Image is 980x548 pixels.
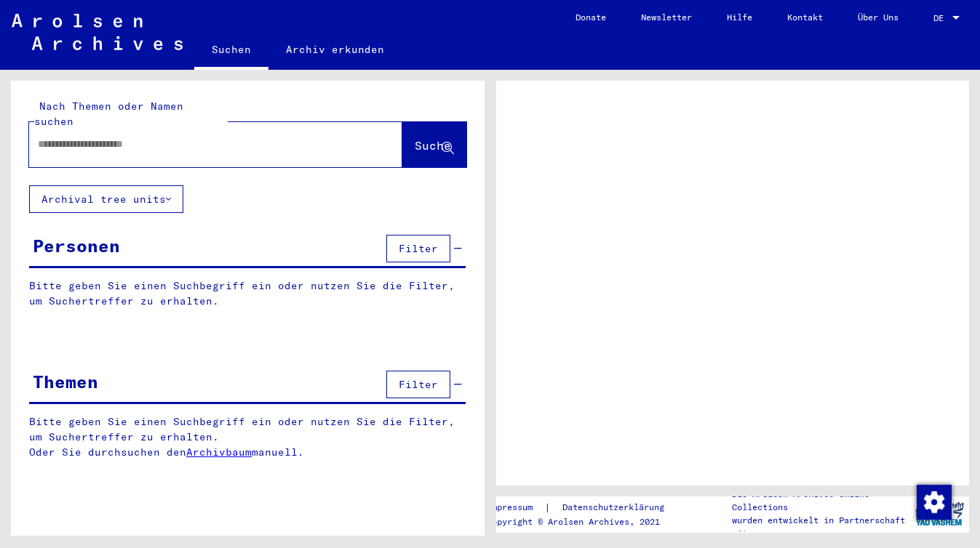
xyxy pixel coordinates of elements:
[732,514,910,540] p: wurden entwickelt in Partnerschaft mit
[386,235,450,262] button: Filter
[33,368,98,395] div: Themen
[34,100,183,128] mat-label: Nach Themen oder Namen suchen
[29,185,183,213] button: Archival tree units
[33,233,120,259] div: Personen
[487,500,682,515] div: |
[386,371,450,398] button: Filter
[194,32,268,70] a: Suchen
[551,500,682,515] a: Datenschutzerklärung
[933,13,949,23] span: DE
[487,515,682,528] p: Copyright © Arolsen Archives, 2021
[12,14,183,50] img: Arolsen_neg.svg
[186,446,252,459] a: Archivbaum
[29,278,466,309] p: Bitte geben Sie einen Suchbegriff ein oder nutzen Sie die Filter, um Suchertreffer zu erhalten.
[268,32,402,67] a: Archiv erkunden
[399,242,438,255] span: Filter
[402,122,466,167] button: Suche
[415,138,451,153] span: Suche
[399,378,438,391] span: Filter
[29,414,466,460] p: Bitte geben Sie einen Suchbegriff ein oder nutzen Sie die Filter, um Suchertreffer zu erhalten. O...
[917,485,952,520] img: Zustimmung ändern
[732,488,910,514] p: Die Arolsen Archives Online-Collections
[912,496,967,532] img: yv_logo.png
[487,500,544,515] a: Impressum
